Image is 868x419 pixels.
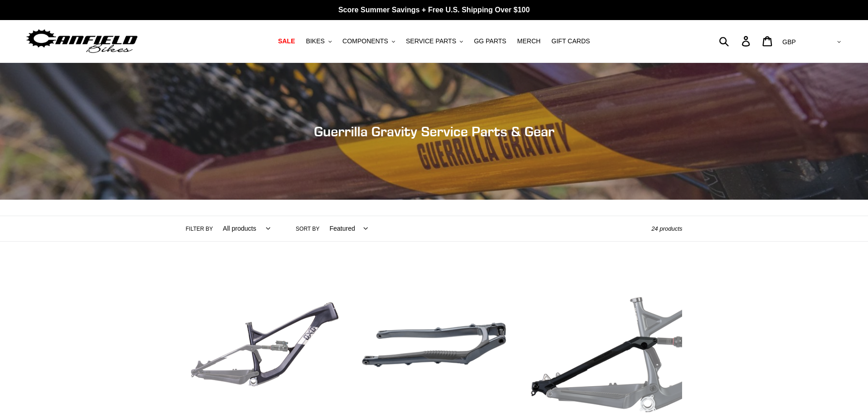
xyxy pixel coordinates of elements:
button: BIKES [301,35,336,47]
a: SALE [273,35,299,47]
span: SERVICE PARTS [406,37,456,45]
button: SERVICE PARTS [401,35,467,47]
a: GIFT CARDS [547,35,595,47]
label: Filter by [186,225,213,233]
span: COMPONENTS [343,37,388,45]
a: MERCH [513,35,545,47]
a: GG PARTS [469,35,511,47]
span: 24 products [652,225,683,232]
span: MERCH [517,37,540,45]
img: Canfield Bikes [25,27,139,56]
span: SALE [278,37,295,45]
span: GIFT CARDS [551,37,590,45]
span: Guerrilla Gravity Service Parts & Gear [314,123,555,140]
span: GG PARTS [474,37,506,45]
input: Search [724,31,747,51]
button: COMPONENTS [338,35,400,47]
label: Sort by [296,225,319,233]
span: BIKES [306,37,324,45]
